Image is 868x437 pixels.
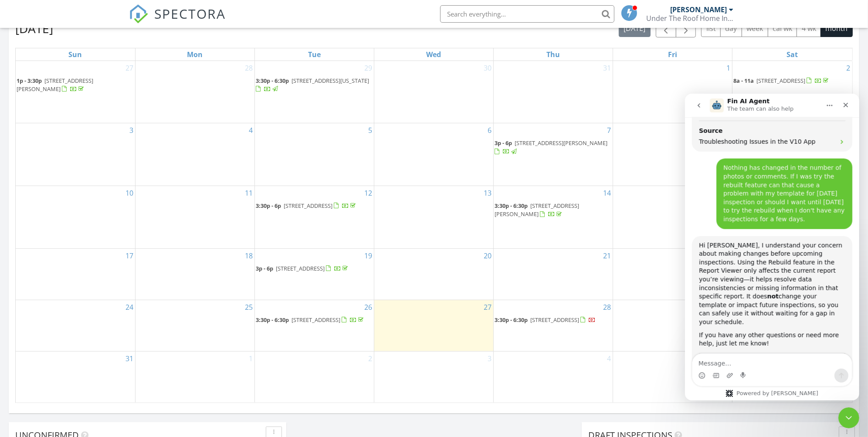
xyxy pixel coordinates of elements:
[292,77,369,85] span: [STREET_ADDRESS][US_STATE]
[530,316,579,324] span: [STREET_ADDRESS]
[601,186,613,200] a: Go to August 14, 2025
[613,186,732,248] td: Go to August 15, 2025
[725,61,732,75] a: Go to August 1, 2025
[16,248,135,300] td: Go to August 17, 2025
[797,20,821,37] button: 4 wk
[374,300,493,351] td: Go to August 27, 2025
[613,351,732,402] td: Go to September 5, 2025
[247,352,254,366] a: Go to September 1, 2025
[482,249,493,263] a: Go to August 20, 2025
[685,94,859,400] iframe: Intercom live chat
[613,300,732,351] td: Go to August 29, 2025
[495,139,512,147] span: 3p - 6p
[605,123,613,137] a: Go to August 7, 2025
[15,20,53,37] h2: [DATE]
[256,264,373,274] a: 3p - 6p [STREET_ADDRESS]
[363,61,374,75] a: Go to July 29, 2025
[243,186,254,200] a: Go to August 11, 2025
[656,20,676,37] button: Previous month
[666,48,679,61] a: Friday
[17,76,134,95] a: 1p - 3:30p [STREET_ADDRESS][PERSON_NAME]
[276,264,325,272] span: [STREET_ADDRESS]
[129,4,148,24] img: The Best Home Inspection Software - Spectora
[486,123,493,137] a: Go to August 6, 2025
[374,248,493,300] td: Go to August 20, 2025
[129,12,226,30] a: SPECTORA
[838,407,859,428] iframe: Intercom live chat
[374,61,493,123] td: Go to July 30, 2025
[733,76,851,86] a: 8a - 11a [STREET_ADDRESS]
[135,300,254,351] td: Go to August 25, 2025
[701,20,721,37] button: list
[243,249,254,263] a: Go to August 18, 2025
[254,186,374,248] td: Go to August 12, 2025
[363,300,374,314] a: Go to August 26, 2025
[515,139,607,147] span: [STREET_ADDRESS][PERSON_NAME]
[374,186,493,248] td: Go to August 13, 2025
[16,300,135,351] td: Go to August 24, 2025
[494,186,613,248] td: Go to August 14, 2025
[676,20,696,37] button: Next month
[243,300,254,314] a: Go to August 25, 2025
[256,202,281,210] span: 3:30p - 6p
[124,61,135,75] a: Go to July 27, 2025
[495,316,528,324] span: 3:30p - 6:30p
[256,264,273,272] span: 3p - 6p
[306,48,322,61] a: Tuesday
[495,315,612,325] a: 3:30p - 6:30p [STREET_ADDRESS]
[256,316,289,324] span: 3:30p - 6:30p
[124,249,135,263] a: Go to August 17, 2025
[768,20,797,37] button: cal wk
[619,20,651,37] button: [DATE]
[256,201,373,211] a: 3:30p - 6p [STREET_ADDRESS]
[374,351,493,402] td: Go to September 3, 2025
[135,186,254,248] td: Go to August 11, 2025
[254,61,374,123] td: Go to July 29, 2025
[124,300,135,314] a: Go to August 24, 2025
[292,316,340,324] span: [STREET_ADDRESS]
[495,201,612,220] a: 3:30p - 6:30p [STREET_ADDRESS][PERSON_NAME]
[494,123,613,186] td: Go to August 7, 2025
[16,61,135,123] td: Go to July 27, 2025
[605,352,613,366] a: Go to September 4, 2025
[16,123,135,186] td: Go to August 3, 2025
[732,61,852,123] td: Go to August 2, 2025
[366,352,374,366] a: Go to September 2, 2025
[601,249,613,263] a: Go to August 21, 2025
[756,77,805,85] span: [STREET_ADDRESS]
[495,202,579,218] a: 3:30p - 6:30p [STREET_ADDRESS][PERSON_NAME]
[17,77,93,93] a: 1p - 3:30p [STREET_ADDRESS][PERSON_NAME]
[254,248,374,300] td: Go to August 19, 2025
[424,48,443,61] a: Wednesday
[374,123,493,186] td: Go to August 6, 2025
[785,48,800,61] a: Saturday
[495,202,579,218] span: [STREET_ADDRESS][PERSON_NAME]
[256,77,369,93] a: 3:30p - 6:30p [STREET_ADDRESS][US_STATE]
[482,186,493,200] a: Go to August 13, 2025
[16,351,135,402] td: Go to August 31, 2025
[256,264,349,272] a: 3p - 6p [STREET_ADDRESS]
[613,61,732,123] td: Go to August 1, 2025
[733,77,830,85] a: 8a - 11a [STREET_ADDRESS]
[601,300,613,314] a: Go to August 28, 2025
[482,300,493,314] a: Go to August 27, 2025
[494,351,613,402] td: Go to September 4, 2025
[494,300,613,351] td: Go to August 28, 2025
[495,316,596,324] a: 3:30p - 6:30p [STREET_ADDRESS]
[256,77,289,85] span: 3:30p - 6:30p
